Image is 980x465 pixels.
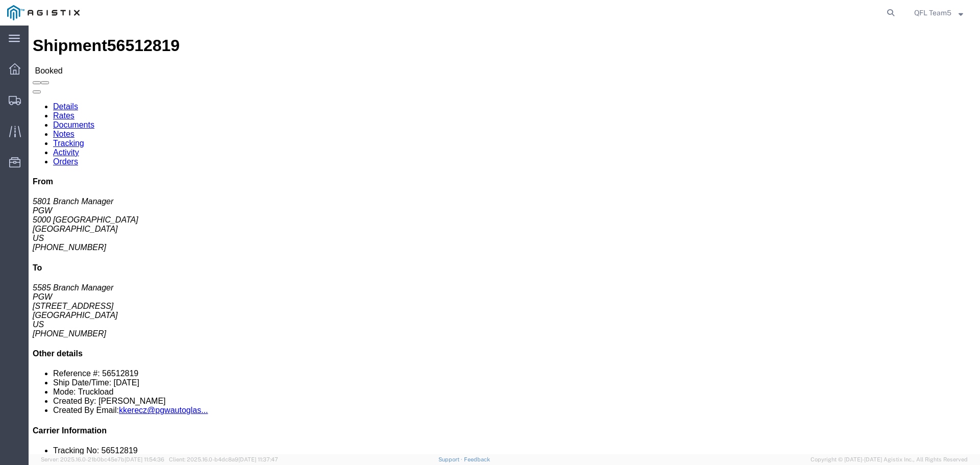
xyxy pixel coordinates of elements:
[238,456,278,462] span: [DATE] 11:37:47
[811,455,968,464] span: Copyright © [DATE]-[DATE] Agistix Inc., All Rights Reserved
[41,456,164,462] span: Server: 2025.16.0-21b0bc45e7b
[169,456,278,462] span: Client: 2025.16.0-b4dc8a9
[438,456,464,462] a: Support
[29,26,980,454] iframe: FS Legacy Container
[464,456,490,462] a: Feedback
[914,7,966,19] button: QFL Team5
[914,7,951,18] span: QFL Team5
[125,456,164,462] span: [DATE] 11:54:36
[7,5,80,20] img: logo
